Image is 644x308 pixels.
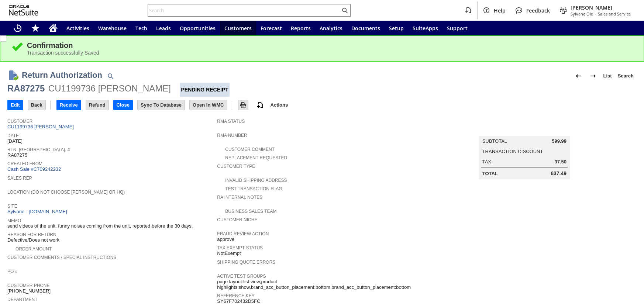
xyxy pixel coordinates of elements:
span: 37.50 [554,159,566,165]
a: Department [7,297,38,302]
img: Print [239,101,248,110]
div: Shortcuts [27,21,44,35]
span: Sylvane Old [571,11,593,17]
span: approve [217,236,234,242]
a: Replacement Requested [225,155,287,160]
img: Previous [574,72,583,80]
a: Search [615,70,637,82]
svg: Recent Records [13,24,22,32]
a: Recent Records [9,21,27,35]
input: Print [238,100,248,110]
a: Sales Rep [7,176,32,181]
input: Back [28,100,45,110]
a: Support [442,21,472,35]
a: Fraud Review Action [217,231,269,236]
a: Customer Comment [225,147,275,152]
input: Sync To Database [138,100,185,110]
a: Tax Exempt Status [217,245,263,250]
span: Customers [224,25,252,32]
a: Memo [7,218,21,223]
span: send videos of the unit, funny noises coming from the unit, reported before the 30 days. [7,223,193,229]
a: CU1199736 [PERSON_NAME] [7,124,76,129]
input: Refund [86,100,109,110]
a: Setup [385,21,408,35]
a: Subtotal [482,138,507,144]
a: Reports [286,21,315,35]
a: Warehouse [94,21,131,35]
a: SuiteApps [408,21,442,35]
a: Documents [347,21,385,35]
div: Confirmation [27,41,633,50]
span: [PERSON_NAME] [571,4,631,11]
a: Forecast [256,21,286,35]
span: Reports [291,25,311,32]
a: Order Amount [16,246,52,252]
svg: Search [340,6,349,15]
a: Customer Phone [7,283,49,288]
span: Help [494,7,506,14]
span: 599.99 [552,138,566,144]
svg: Home [49,24,58,32]
span: Defective/Does not work [7,237,59,243]
a: Test Transaction Flag [225,186,282,191]
a: Customer Type [217,164,255,169]
input: Receive [57,100,81,110]
a: Customer [7,119,32,124]
caption: Summary [479,124,570,136]
span: - [595,11,596,17]
div: CU1199736 [PERSON_NAME] [48,83,171,94]
a: Business Sales Team [225,209,276,214]
a: Reference Key [217,293,254,298]
a: Leads [152,21,175,35]
a: Shipping Quote Errors [217,260,275,265]
a: Rtn. [GEOGRAPHIC_DATA]. # [7,147,70,152]
h1: Return Authorization [22,69,102,81]
input: Close [114,100,132,110]
a: RA Internal Notes [217,195,262,200]
a: Opportunities [175,21,220,35]
span: Setup [389,25,404,32]
a: Activities [62,21,94,35]
span: Opportunities [180,25,216,32]
span: Leads [156,25,171,32]
a: Date [7,133,19,138]
a: Tech [131,21,152,35]
a: Customers [220,21,256,35]
span: Tech [135,25,147,32]
span: Activities [66,25,89,32]
a: Location (Do Not Choose [PERSON_NAME] or HQ) [7,190,125,195]
span: Sales and Service [598,11,631,17]
input: Edit [8,100,23,110]
span: SuiteApps [413,25,438,32]
a: Customer Niche [217,217,257,222]
input: Search [148,6,340,15]
span: Documents [351,25,380,32]
a: Total [482,171,498,176]
a: Created From [7,161,42,166]
span: Support [447,25,468,32]
a: RMA Number [217,133,247,138]
span: NotExempt [217,250,241,256]
a: RMA Status [217,119,245,124]
a: Customer Comments / Special Instructions [7,255,116,260]
a: Cash Sale #C709242232 [7,166,61,172]
a: List [600,70,615,82]
span: RA87275 [7,152,27,158]
img: add-record.svg [256,101,265,110]
a: Actions [268,102,291,108]
a: Invalid Shipping Address [225,178,287,183]
div: Pending Receipt [180,83,229,97]
a: Active Test Groups [217,274,266,279]
img: Next [589,72,597,80]
div: RA87275 [7,83,45,94]
a: [PHONE_NUMBER] [7,288,51,294]
span: [DATE] [7,138,23,144]
div: Transaction successfully Saved [27,50,633,56]
input: Open In WMC [190,100,227,110]
a: Site [7,204,17,209]
a: Tax [482,159,491,165]
span: SY67F702432D5FC [217,298,260,304]
svg: Shortcuts [31,24,40,32]
a: Home [44,21,62,35]
a: Reason For Return [7,232,56,237]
